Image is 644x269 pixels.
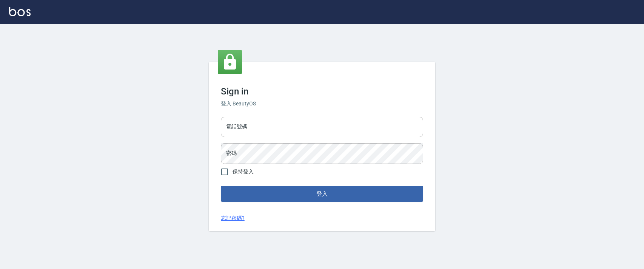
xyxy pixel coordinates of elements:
button: 登入 [221,186,423,202]
a: 忘記密碼? [221,214,245,222]
span: 保持登入 [233,168,254,176]
img: Logo [9,7,31,16]
h3: Sign in [221,86,423,97]
h6: 登入 BeautyOS [221,100,423,108]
